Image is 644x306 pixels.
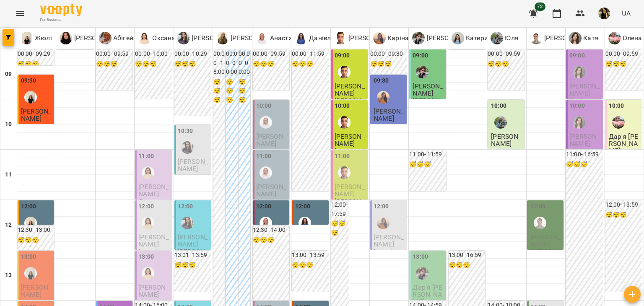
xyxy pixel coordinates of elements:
[138,32,175,44] a: О Оксана
[112,33,137,43] p: Абігейл
[5,70,12,79] h6: 09
[334,32,399,44] a: М [PERSON_NAME]
[491,101,506,111] label: 10:00
[256,32,268,44] img: А
[374,233,404,248] span: [PERSON_NAME]
[256,152,272,161] label: 11:00
[370,60,407,69] h6: 😴😴😴
[174,49,211,59] h6: 00:00 - 10:29
[135,49,171,59] h6: 00:00 - 10:00
[416,66,428,78] img: Микита
[373,32,409,44] a: К Каріна
[449,261,485,270] h6: 😴😴😴
[178,233,208,248] span: [PERSON_NAME]
[622,9,631,18] span: UA
[21,283,51,298] span: [PERSON_NAME]
[543,33,595,43] p: [PERSON_NAME]
[416,267,428,280] img: Микита
[530,32,595,44] div: Андрій
[60,32,125,44] a: О [PERSON_NAME]
[99,32,137,44] a: А Абігейл
[190,33,242,43] p: [PERSON_NAME]
[226,78,238,105] h6: 😴😴😴
[21,76,36,86] label: 09:30
[216,32,281,44] div: Марина
[178,173,209,209] p: Індивідуальне онлайн заняття 50 хв рівні А1-В1
[621,33,642,43] p: Олена
[256,148,288,155] p: Анастасія
[335,97,366,112] p: [PERSON_NAME]
[534,217,546,229] img: Андрій
[413,283,442,306] span: Дар'я [PERSON_NAME]
[338,166,351,179] img: Михайло
[409,160,446,169] h6: 😴😴😴
[142,166,154,179] div: Оксана
[292,60,328,69] h6: 😴😴😴
[5,271,12,280] h6: 13
[260,217,272,229] img: Анастасія
[569,32,599,44] a: К Катя
[569,32,599,44] div: Катя
[40,17,82,23] span: For Business
[491,132,521,148] span: [PERSON_NAME]
[18,60,54,69] h6: 😴😴😴
[40,4,82,16] img: Voopty Logo
[256,132,286,148] span: [PERSON_NAME]
[331,200,349,218] h6: 12:00 - 17:59
[598,8,610,19] img: 5ccaf96a72ceb4fb7565109469418b56.jpg
[256,198,288,205] p: Анастасія
[612,116,625,129] div: Олена
[178,158,208,173] span: [PERSON_NAME]
[21,32,33,44] img: Ж
[530,202,546,211] label: 12:00
[608,32,642,44] div: Олена
[605,210,642,220] h6: 😴😴😴
[530,233,561,248] span: [PERSON_NAME]
[260,116,272,129] img: Анастасія
[21,122,38,130] p: Жюлі
[24,217,37,229] img: Жюлі
[488,60,524,69] h6: 😴😴😴
[292,251,328,260] h6: 13:00 - 13:59
[138,248,170,284] p: Індивідуальне онлайн заняття 50 хв рівні А1-В1
[494,116,507,129] div: Юля
[181,141,194,154] img: Юлія
[338,116,351,129] div: Михайло
[374,202,389,211] label: 12:00
[335,152,350,161] label: 11:00
[530,248,562,263] p: [PERSON_NAME]
[151,33,175,43] p: Оксана
[413,97,444,112] p: [PERSON_NAME]
[295,32,307,44] img: Д
[377,217,390,229] img: Каріна
[142,267,154,280] div: Оксана
[99,32,112,44] img: А
[535,3,545,11] span: 72
[573,116,585,129] img: Катя
[138,32,175,44] div: Оксана
[582,33,599,43] p: Катя
[181,217,194,229] div: Юлія
[377,91,390,104] div: Каріна
[335,198,366,213] p: [PERSON_NAME]
[292,261,328,270] h6: 😴😴😴
[295,32,335,44] div: Даніела
[10,3,30,23] button: Menu
[452,32,496,44] div: Катерина
[213,78,225,105] h6: 😴😴😴
[138,283,169,298] span: [PERSON_NAME]
[256,183,286,198] span: [PERSON_NAME]
[569,148,586,155] p: Кат'я
[178,202,193,211] label: 12:00
[452,32,496,44] a: К Катерина
[425,33,477,43] p: [PERSON_NAME]
[464,33,496,43] p: Катерина
[334,32,399,44] div: Михайло
[566,160,602,169] h6: 😴😴😴
[374,122,397,130] p: Карина
[96,49,132,59] h6: 00:00 - 09:59
[268,33,301,43] p: Анастасія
